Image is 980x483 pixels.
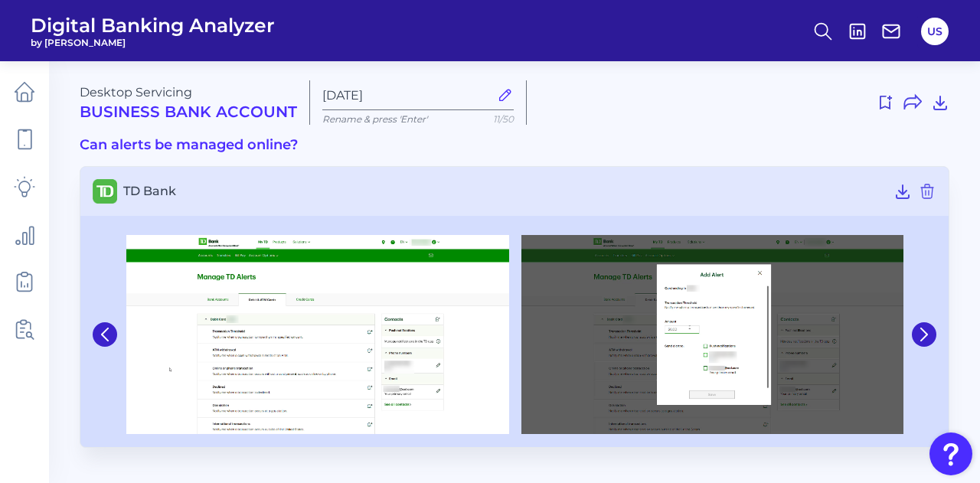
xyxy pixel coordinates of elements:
[80,85,297,121] div: Desktop Servicing
[929,432,972,475] button: Open Resource Center
[31,37,275,48] span: by [PERSON_NAME]
[123,184,887,198] span: TD Bank
[921,18,949,45] button: US
[80,103,297,121] h2: Business Bank Account
[521,235,904,434] img: TD Bank
[126,235,509,434] img: TD Bank
[31,14,275,37] span: Digital Banking Analyzer
[493,113,514,125] span: 11/50
[322,113,514,125] p: Rename & press 'Enter'
[80,137,949,154] h3: Can alerts be managed online?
